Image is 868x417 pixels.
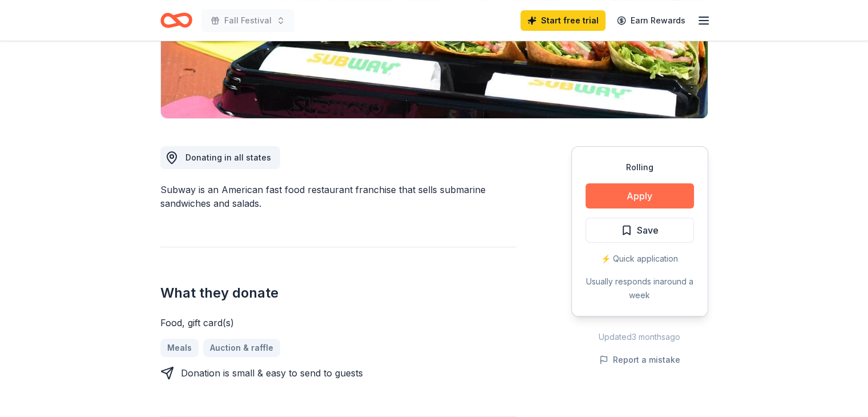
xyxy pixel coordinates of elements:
div: Rolling [586,161,694,174]
span: Donating in all states [185,153,271,162]
div: Subway is an American fast food restaurant franchise that sells submarine sandwiches and salads. [160,183,516,210]
button: Save [586,218,694,243]
div: ⚡️ Quick application [586,252,694,266]
a: Auction & raffle [203,339,280,357]
div: Donation is small & easy to send to guests [181,366,363,380]
span: Save [637,223,659,238]
h2: What they donate [160,284,516,302]
a: Start free trial [520,10,605,31]
button: Apply [586,183,694,209]
a: Home [160,7,192,34]
span: Fall Festival [224,14,272,27]
div: Food, gift card(s) [160,316,516,330]
a: Meals [160,339,199,357]
button: Fall Festival [201,9,294,32]
button: Report a mistake [599,353,680,367]
div: Usually responds in around a week [586,275,694,302]
a: Earn Rewards [610,10,692,31]
div: Updated 3 months ago [571,330,708,344]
